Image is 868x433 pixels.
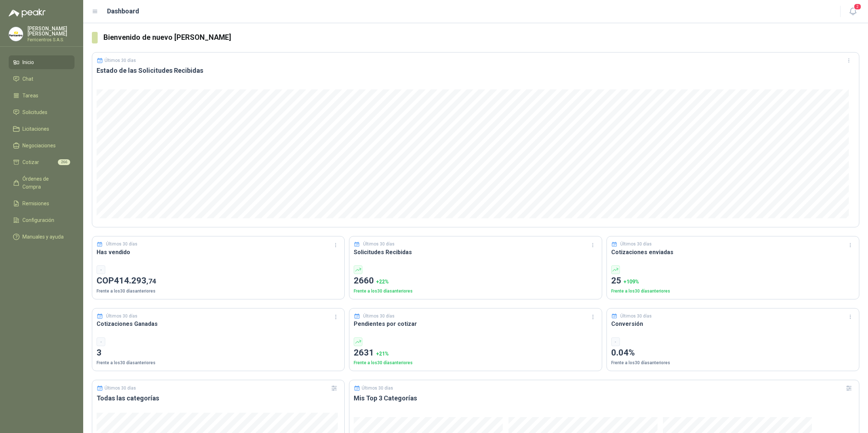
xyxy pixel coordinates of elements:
p: 0.04% [611,346,855,360]
p: 3 [97,346,340,360]
h3: Mis Top 3 Categorías [354,394,855,403]
h3: Cotizaciones enviadas [611,248,855,257]
div: - [97,337,105,346]
span: Solicitudes [22,108,47,116]
img: Company Logo [9,27,23,41]
span: Configuración [22,216,54,224]
h3: Conversión [611,319,855,328]
h3: Estado de las Solicitudes Recibidas [97,66,855,75]
p: Últimos 30 días [105,58,136,63]
p: Frente a los 30 días anteriores [611,288,855,295]
span: 414.293 [114,276,156,286]
span: Licitaciones [22,125,49,133]
span: ,74 [146,277,156,285]
h1: Dashboard [107,6,139,16]
p: [PERSON_NAME] [PERSON_NAME] [27,26,75,36]
p: 2660 [354,274,597,288]
p: Últimos 30 días [106,241,137,248]
span: Órdenes de Compra [22,175,68,191]
p: Últimos 30 días [363,241,395,248]
a: Solicitudes [9,105,75,119]
a: Inicio [9,55,75,69]
p: Frente a los 30 días anteriores [611,360,855,366]
a: Licitaciones [9,122,75,136]
p: Últimos 30 días [620,313,652,320]
button: 2 [846,5,859,18]
p: Últimos 30 días [363,313,395,320]
p: Ferricentros S.A.S. [27,38,75,42]
h3: Bienvenido de nuevo [PERSON_NAME] [103,32,859,43]
h3: Cotizaciones Ganadas [97,319,340,328]
a: Tareas [9,89,75,102]
p: Últimos 30 días [106,313,137,320]
div: - [97,265,105,274]
a: Manuales y ayuda [9,230,75,244]
span: + 22 % [376,279,389,285]
p: Últimos 30 días [105,386,136,391]
p: 2631 [354,346,597,360]
div: - [611,337,620,346]
p: Últimos 30 días [362,386,393,391]
span: Tareas [22,92,38,100]
h3: Has vendido [97,248,340,257]
a: Configuración [9,213,75,227]
a: Chat [9,72,75,86]
p: Últimos 30 días [620,241,652,248]
span: Inicio [22,58,34,66]
h3: Pendientes por cotizar [354,319,597,328]
h3: Todas las categorías [97,394,340,403]
span: Remisiones [22,199,49,207]
p: COP [97,274,340,288]
span: + 21 % [376,351,389,357]
a: Órdenes de Compra [9,172,75,194]
span: + 109 % [624,279,639,285]
span: Negociaciones [22,142,56,150]
span: 266 [58,159,70,165]
a: Negociaciones [9,139,75,152]
img: Logo peakr [9,9,46,17]
span: Chat [22,75,33,83]
p: 25 [611,274,855,288]
span: Manuales y ayuda [22,233,64,241]
p: Frente a los 30 días anteriores [354,288,597,295]
p: Frente a los 30 días anteriores [97,288,340,295]
a: Remisiones [9,197,75,210]
p: Frente a los 30 días anteriores [97,360,340,366]
p: Frente a los 30 días anteriores [354,360,597,366]
a: Cotizar266 [9,155,75,169]
span: 2 [854,3,861,10]
span: Cotizar [22,158,39,166]
h3: Solicitudes Recibidas [354,248,597,257]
